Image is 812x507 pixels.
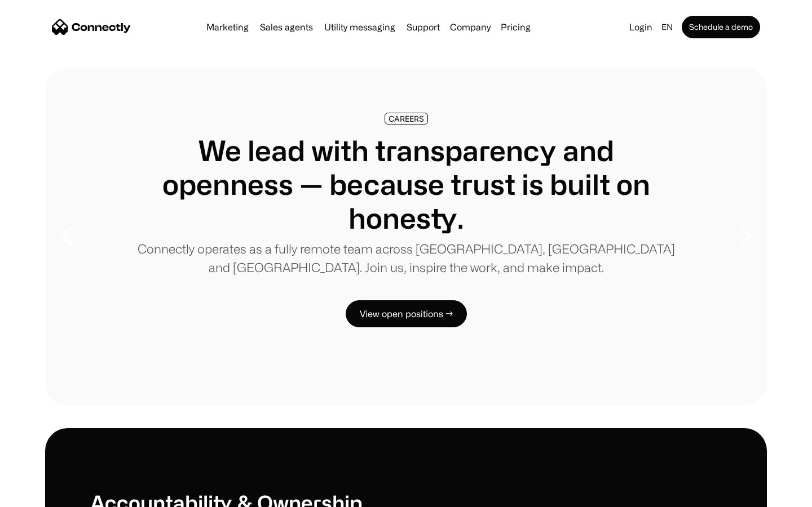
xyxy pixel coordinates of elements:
a: Utility messaging [320,23,400,32]
a: Marketing [202,23,253,32]
a: Schedule a demo [682,16,760,38]
div: CAREERS [389,114,424,123]
p: Connectly operates as a fully remote team across [GEOGRAPHIC_DATA], [GEOGRAPHIC_DATA] and [GEOGRA... [135,239,677,277]
ul: Language list [23,487,68,503]
a: Sales agents [255,23,317,32]
a: Login [625,19,657,35]
a: Support [402,23,444,32]
a: Pricing [496,23,535,32]
div: Company [450,19,491,35]
aside: Language selected: English [11,486,68,503]
div: en [661,19,673,35]
h1: We lead with transparency and openness — because trust is built on honesty. [135,134,677,235]
a: View open positions → [346,300,467,327]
